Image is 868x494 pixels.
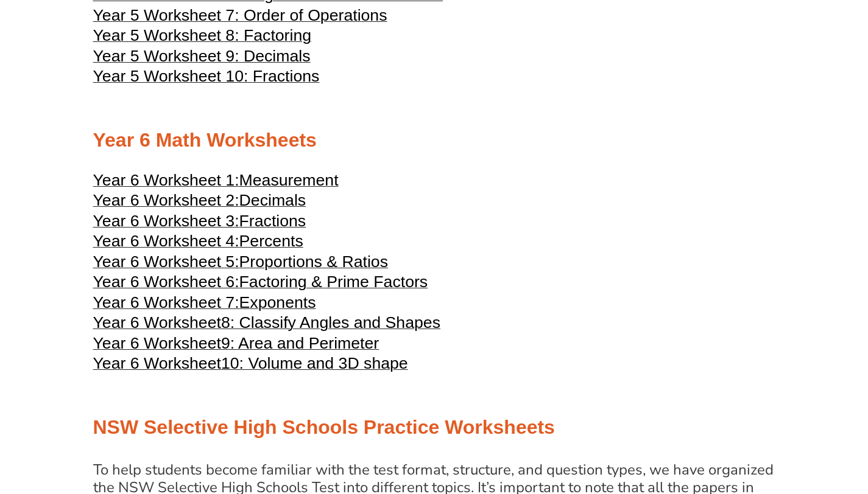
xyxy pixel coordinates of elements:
a: Year 5 Worksheet 10: Fractions [93,72,320,85]
a: Year 5 Worksheet 9: Decimals [93,52,311,64]
span: Exponents [239,293,316,311]
span: Proportions & Ratios [239,252,388,271]
a: Year 6 Worksheet 7:Exponents [93,299,316,311]
a: Year 6 Worksheet 3:Fractions [93,217,306,229]
span: Year 6 Worksheet 5: [93,252,239,271]
span: Year 6 Worksheet [93,334,221,352]
a: Year 6 Worksheet 5:Proportions & Ratios [93,258,389,270]
h2: Year 6 Math Worksheets [93,128,775,153]
a: Year 6 Worksheet8: Classify Angles and Shapes [93,319,441,331]
span: Year 6 Worksheet [93,354,221,372]
span: Year 6 Worksheet [93,313,221,332]
span: Year 6 Worksheet 1: [93,171,239,189]
span: Year 5 Worksheet 9: Decimals [93,47,311,65]
h2: NSW Selective High Schools Practice Worksheets [93,415,775,440]
span: Measurement [239,171,339,189]
span: Year 6 Worksheet 3: [93,212,239,230]
span: Percents [239,232,303,250]
a: Year 5 Worksheet 7: Order of Operations [93,12,387,24]
span: 9: Area and Perimeter [221,334,379,352]
span: Decimals [239,191,306,209]
a: Year 5 Worksheet 8: Factoring [93,32,312,44]
a: Year 6 Worksheet 4:Percents [93,237,303,249]
span: Year 5 Worksheet 7: Order of Operations [93,6,387,24]
span: Year 6 Worksheet 7: [93,293,239,311]
span: Factoring & Prime Factors [239,273,428,291]
a: Year 6 Worksheet10: Volume and 3D shape [93,360,408,372]
span: Year 6 Worksheet 4: [93,232,239,250]
a: Year 6 Worksheet 2:Decimals [93,197,306,209]
span: Year 6 Worksheet 2: [93,191,239,209]
a: Year 6 Worksheet9: Area and Perimeter [93,339,379,352]
a: Year 6 Worksheet 1:Measurement [93,176,339,189]
span: Year 6 Worksheet 6: [93,273,239,291]
span: 10: Volume and 3D shape [221,354,408,372]
a: Year 6 Worksheet 6:Factoring & Prime Factors [93,278,428,290]
span: Fractions [239,212,306,230]
iframe: Chat Widget [659,357,868,494]
span: Year 5 Worksheet 10: Fractions [93,67,320,85]
span: Year 5 Worksheet 8: Factoring [93,26,312,44]
span: 8: Classify Angles and Shapes [221,313,440,332]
